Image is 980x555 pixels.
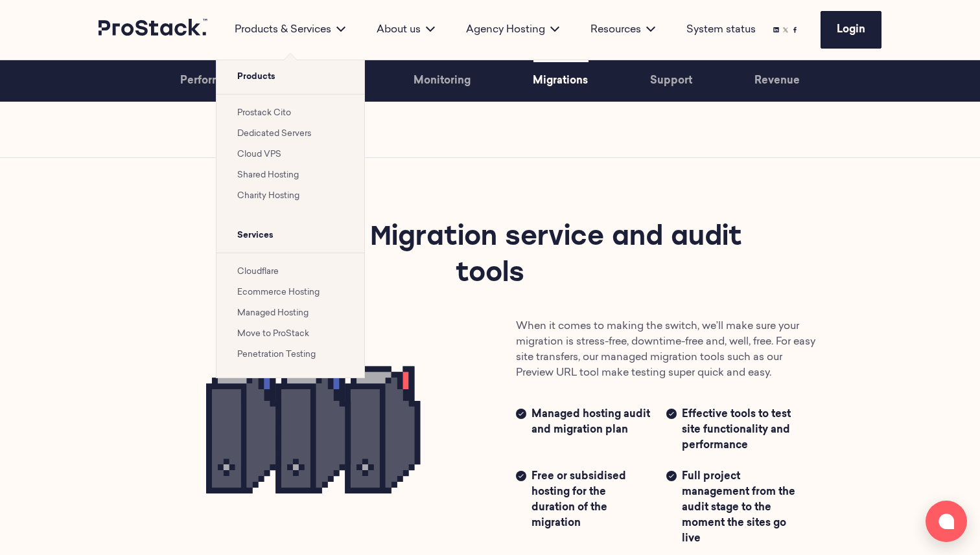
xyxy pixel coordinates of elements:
[575,22,671,38] div: Resources
[682,469,801,547] span: Full project management from the audit stage to the moment the sites go live
[237,130,311,138] a: Dedicated Servers
[99,19,209,41] a: Prostack logo
[237,330,309,338] a: Move to ProStack
[208,220,772,293] h2: Managed Migration service and audit tools
[237,267,279,276] a: Cloudflare
[531,407,651,453] span: Managed hosting audit and migration plan
[682,407,801,453] span: Effective tools to test site functionality and performance
[533,60,588,102] a: Migrations
[237,150,281,159] a: Cloud VPS
[237,309,309,317] a: Managed Hosting
[237,109,291,117] a: Prostack Cito
[926,501,967,542] button: Open chat window
[237,288,320,297] a: Ecommerce Hosting
[414,60,471,102] a: Monitoring
[237,192,299,200] a: Charity Hosting
[180,60,246,102] a: Performance
[216,60,364,94] span: Products
[237,350,316,359] a: Penetration Testing
[837,25,865,35] span: Login
[754,60,800,102] a: Revenue
[686,22,756,38] a: System status
[650,60,692,102] a: Support
[237,171,299,179] a: Shared Hosting
[219,22,361,38] div: Products & Services
[361,22,450,38] div: About us
[216,219,364,253] span: Services
[821,11,881,49] a: Login
[450,22,575,38] div: Agency Hosting
[516,319,817,381] p: When it comes to making the switch, we’ll make sure your migration is stress-free, downtime-free ...
[531,469,651,531] span: Free or subsidised hosting for the duration of the migration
